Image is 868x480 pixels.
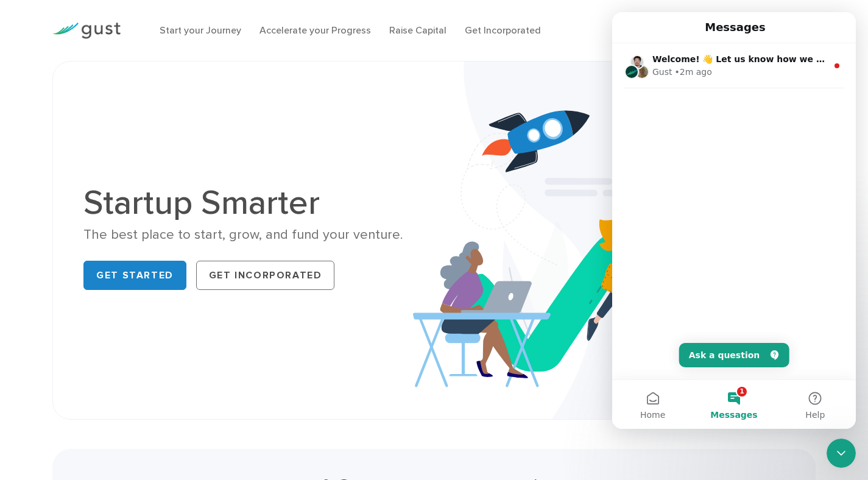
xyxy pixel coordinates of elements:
[163,368,244,417] button: Help
[28,398,53,407] span: Home
[67,331,177,355] button: Ask a question
[259,24,371,36] a: Accelerate your Progress
[83,226,425,244] div: The best place to start, grow, and fund your venture.
[81,368,162,417] button: Messages
[196,261,335,290] a: Get Incorporated
[63,54,100,66] div: • 2m ago
[193,398,213,407] span: Help
[98,398,145,407] span: Messages
[160,24,241,36] a: Start your Journey
[83,261,186,290] a: Get Started
[827,439,856,468] iframe: Intercom live chat
[40,42,329,52] span: Welcome! 👋 Let us know how we can help. Are you here to:
[40,54,60,66] div: Gust
[83,186,425,220] h1: Startup Smarter
[389,24,446,36] a: Raise Capital
[52,23,121,39] img: Gust Logo
[413,62,815,419] img: Startup Smarter Hero
[465,24,541,36] a: Get Incorporated
[612,12,856,429] iframe: Intercom live chat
